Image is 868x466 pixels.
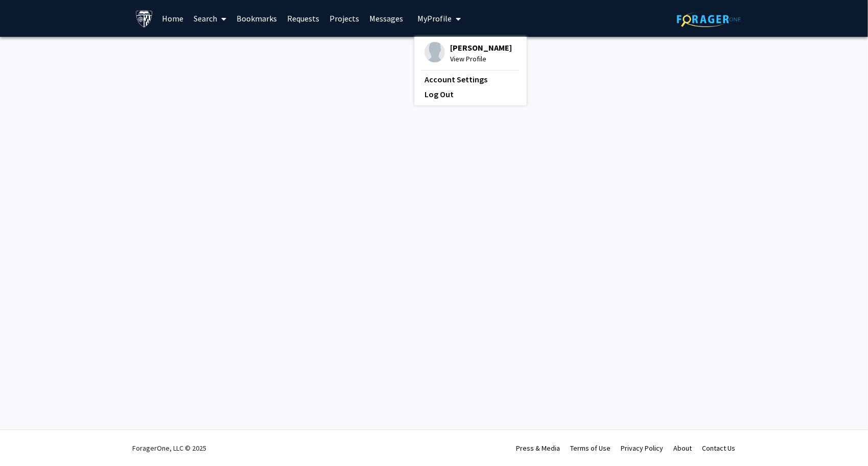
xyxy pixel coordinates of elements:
[425,88,517,100] a: Log Out
[677,11,741,27] img: ForagerOne Logo
[621,443,664,453] a: Privacy Policy
[231,1,282,36] a: Bookmarks
[324,1,364,36] a: Projects
[417,13,452,24] span: My Profile
[364,1,408,36] a: Messages
[702,443,736,453] a: Contact Us
[450,42,512,53] span: [PERSON_NAME]
[157,1,189,36] a: Home
[189,1,231,36] a: Search
[282,1,324,36] a: Requests
[8,420,43,458] iframe: Chat
[425,42,512,64] div: Profile Picture[PERSON_NAME]View Profile
[571,443,611,453] a: Terms of Use
[425,73,517,85] a: Account Settings
[517,443,560,453] a: Press & Media
[425,42,445,62] img: Profile Picture
[135,10,153,28] img: Johns Hopkins University Logo
[674,443,692,453] a: About
[133,430,207,466] div: ForagerOne, LLC © 2025
[450,53,512,64] span: View Profile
